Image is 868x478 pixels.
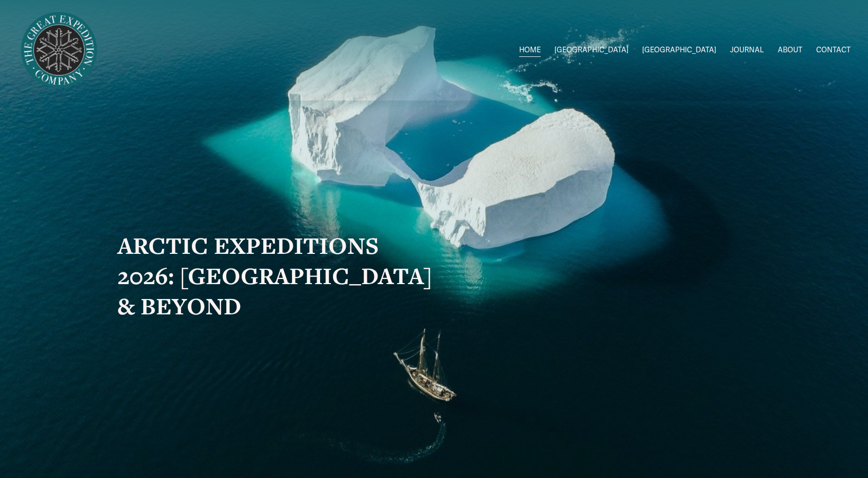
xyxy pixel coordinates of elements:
a: JOURNAL [730,43,764,58]
a: ABOUT [778,43,802,58]
strong: ARCTIC EXPEDITIONS 2026: [GEOGRAPHIC_DATA] & BEYOND [117,230,438,322]
a: CONTACT [816,43,851,58]
span: [GEOGRAPHIC_DATA] [642,44,716,57]
img: Arctic Expeditions [17,9,101,92]
a: HOME [519,43,541,58]
a: folder dropdown [555,43,628,58]
span: [GEOGRAPHIC_DATA] [555,44,628,57]
a: folder dropdown [642,43,716,58]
